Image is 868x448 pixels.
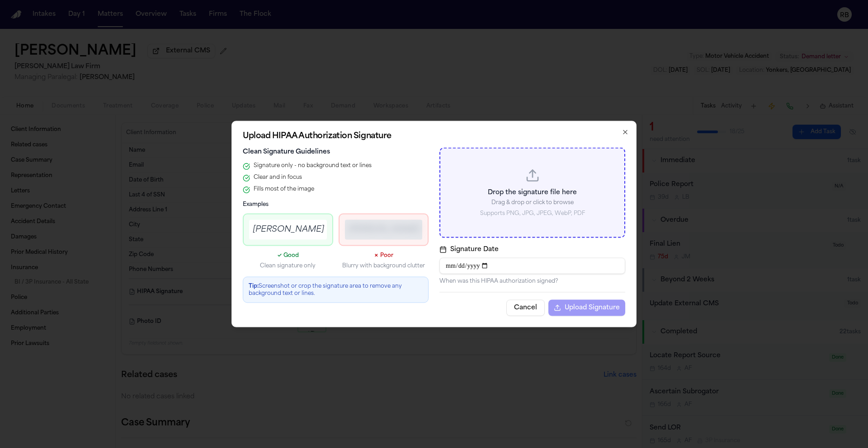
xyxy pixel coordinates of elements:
[439,278,625,285] p: When was this HIPAA authorization signed?
[254,186,314,193] span: Fills most of the image
[451,210,613,217] p: Supports PNG, JPG, JPEG, WebP, PDF
[243,148,429,157] h3: Clean Signature Guidelines
[451,188,613,197] p: Drop the signature file here
[349,224,419,236] div: [PERSON_NAME]
[249,283,423,297] p: Screenshot or crop the signature area to remove any background text or lines.
[253,224,323,236] div: [PERSON_NAME]
[254,174,302,181] span: Clear and in focus
[249,284,259,289] strong: Tip:
[243,262,333,270] p: Clean signature only
[374,253,393,258] span: ✗ Poor
[339,262,429,270] p: Blurry with background clutter
[243,201,429,208] h4: Examples
[439,245,625,254] label: Signature Date
[243,132,625,140] h2: Upload HIPAA Authorization Signature
[254,162,372,169] span: Signature only - no background text or lines
[451,199,613,206] p: Drag & drop or click to browse
[277,253,299,258] span: ✓ Good
[506,300,545,316] button: Cancel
